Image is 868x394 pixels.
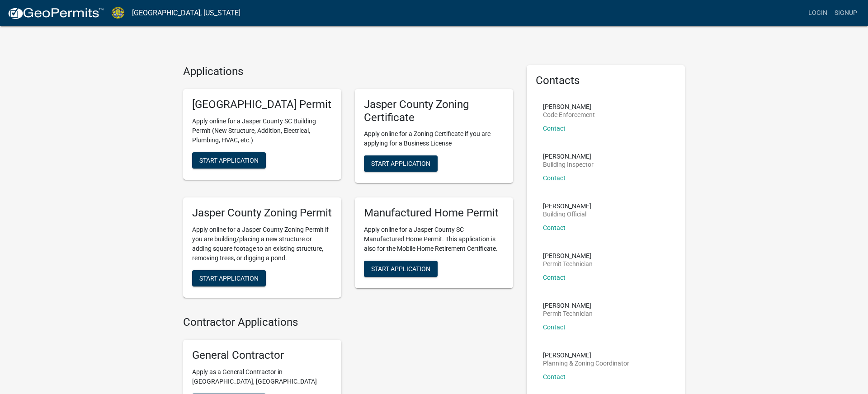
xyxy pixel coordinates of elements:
p: Apply online for a Jasper County SC Building Permit (New Structure, Addition, Electrical, Plumbin... [192,117,332,145]
h5: Manufactured Home Permit [364,206,504,220]
p: [PERSON_NAME] [543,103,595,110]
p: Apply as a General Contractor in [GEOGRAPHIC_DATA], [GEOGRAPHIC_DATA] [192,367,332,386]
p: [PERSON_NAME] [543,253,593,259]
p: [PERSON_NAME] [543,153,594,159]
button: Start Application [192,152,266,169]
p: Building Official [543,211,591,217]
h5: [GEOGRAPHIC_DATA] Permit [192,98,332,111]
span: Start Application [371,160,430,167]
p: [PERSON_NAME] [543,203,591,209]
a: Contact [543,373,566,380]
button: Start Application [364,261,438,277]
span: Start Application [199,156,259,164]
span: Start Application [199,275,259,282]
p: [PERSON_NAME] [543,352,629,358]
p: Apply online for a Zoning Certificate if you are applying for a Business License [364,129,504,148]
a: Contact [543,125,566,132]
p: [PERSON_NAME] [543,302,593,309]
a: Contact [543,274,566,281]
a: Signup [831,5,861,22]
button: Start Application [364,155,438,172]
img: Jasper County, South Carolina [111,7,125,19]
h4: Applications [183,65,513,78]
a: Contact [543,224,566,231]
span: Start Application [371,265,430,272]
h4: Contractor Applications [183,316,513,329]
p: Apply online for a Jasper County SC Manufactured Home Permit. This application is also for the Mo... [364,225,504,253]
p: Planning & Zoning Coordinator [543,360,629,366]
p: Building Inspector [543,161,594,168]
p: Permit Technician [543,310,593,317]
p: Code Enforcement [543,112,595,118]
wm-workflow-list-section: Applications [183,65,513,305]
p: Apply online for a Jasper County Zoning Permit if you are building/placing a new structure or add... [192,225,332,263]
h5: General Contractor [192,349,332,362]
h5: Jasper County Zoning Permit [192,206,332,220]
p: Permit Technician [543,261,593,267]
a: Contact [543,174,566,182]
h5: Contacts [536,74,676,87]
button: Start Application [192,270,266,286]
a: Contact [543,324,566,331]
a: [GEOGRAPHIC_DATA], [US_STATE] [132,5,241,21]
a: Login [805,5,831,22]
h5: Jasper County Zoning Certificate [364,98,504,124]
